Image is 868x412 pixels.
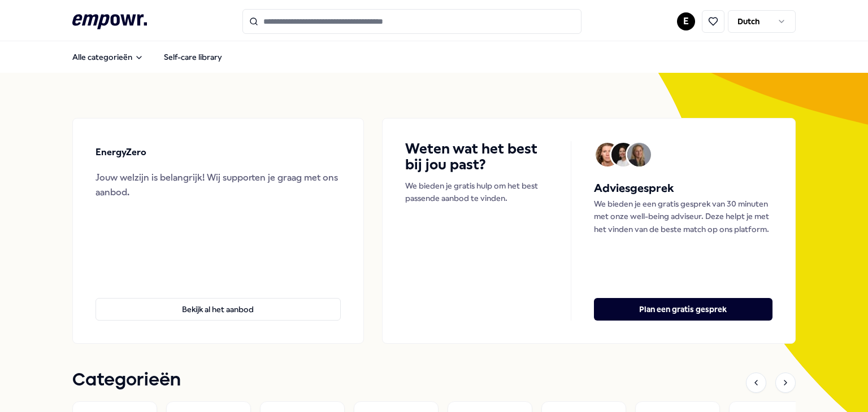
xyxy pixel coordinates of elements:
[594,298,772,321] button: Plan een gratis gesprek
[155,46,231,68] a: Self-care library
[405,179,548,205] p: We bieden je gratis hulp om het best passende aanbod te vinden.
[96,298,341,321] button: Bekijk al het aanbod
[96,280,341,321] a: Bekijk al het aanbod
[72,366,181,395] h1: Categorieën
[405,141,548,173] h4: Weten wat het best bij jou past?
[677,12,695,30] button: E
[63,46,153,68] button: Alle categorieën
[611,143,635,166] img: Avatar
[96,170,341,199] div: Jouw welzijn is belangrijk! Wij supporten je graag met ons aanbod.
[96,145,146,160] p: EnergyZero
[594,198,772,235] p: We bieden je een gratis gesprek van 30 minuten met onze well-being adviseur. Deze helpt je met he...
[63,46,231,68] nav: Main
[627,143,651,166] img: Avatar
[596,143,619,166] img: Avatar
[594,179,772,198] h5: Adviesgesprek
[242,9,581,34] input: Search for products, categories or subcategories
